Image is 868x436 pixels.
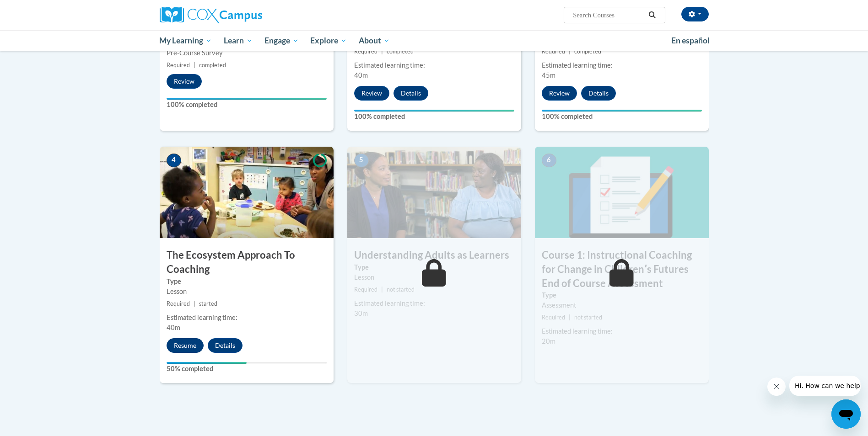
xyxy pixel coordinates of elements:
span: Engage [264,35,299,46]
label: Type [542,290,702,300]
span: About [359,35,390,46]
iframe: Button to launch messaging window [831,399,861,429]
span: completed [199,62,226,69]
button: Review [542,86,577,101]
span: started [199,300,217,307]
div: Pre-Course Survey [167,48,327,58]
span: 30m [354,309,368,317]
iframe: Message from company [789,376,861,396]
button: Details [394,86,428,101]
div: Estimated learning time: [542,326,702,336]
span: completed [387,48,414,55]
div: Your progress [167,98,327,100]
a: Learn [218,30,259,51]
span: Required [354,48,377,55]
a: About [353,30,396,51]
div: Your progress [542,110,702,112]
span: En español [671,36,710,45]
label: 100% completed [167,100,327,110]
div: Lesson [167,287,327,297]
span: not started [574,314,602,321]
span: 5 [354,154,369,167]
span: Learn [224,35,253,46]
img: Course Image [160,147,334,238]
span: Required [354,286,377,293]
a: Cox Campus [160,7,334,23]
span: | [569,48,571,55]
img: Cox Campus [160,7,262,23]
span: | [381,48,383,55]
div: Main menu [146,30,722,51]
span: 40m [167,324,180,331]
span: | [194,62,195,69]
button: Account Settings [681,7,709,21]
div: Your progress [354,110,514,112]
span: Required [542,48,565,55]
button: Details [208,338,243,353]
button: Review [354,86,389,101]
div: Lesson [354,272,514,282]
span: | [381,286,383,293]
span: 40m [354,71,368,79]
div: Estimated learning time: [167,313,327,323]
span: Explore [310,35,347,46]
button: Review [167,74,202,89]
label: 100% completed [354,112,514,122]
h3: Understanding Adults as Learners [347,248,521,262]
span: Hi. How can we help? [5,6,74,14]
h3: The Ecosystem Approach To Coaching [160,248,334,276]
button: Details [581,86,616,101]
span: Required [167,62,190,69]
span: not started [387,286,415,293]
img: Course Image [347,147,521,238]
span: 4 [167,154,181,167]
h3: Course 1: Instructional Coaching for Change in Childrenʹs Futures End of Course Assessment [535,248,709,290]
iframe: Close message [767,378,786,396]
button: Resume [167,338,204,353]
a: Engage [259,30,305,51]
label: Type [167,276,327,287]
div: Estimated learning time: [354,60,514,70]
span: | [569,314,571,321]
span: | [194,300,195,307]
label: 100% completed [542,112,702,122]
span: 45m [542,71,555,79]
span: 6 [542,154,556,167]
div: Estimated learning time: [542,60,702,70]
span: My Learning [159,35,212,46]
button: Search [645,10,659,21]
a: Explore [304,30,353,51]
a: En español [665,31,716,50]
label: 50% completed [167,364,327,374]
a: My Learning [154,30,218,51]
label: Type [354,262,514,272]
div: Estimated learning time: [354,298,514,308]
span: Required [167,300,190,307]
input: Search Courses [572,10,645,21]
img: Course Image [535,147,709,238]
span: 20m [542,337,555,345]
span: completed [574,48,601,55]
span: Required [542,314,565,321]
div: Assessment [542,300,702,310]
div: Your progress [167,362,247,364]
